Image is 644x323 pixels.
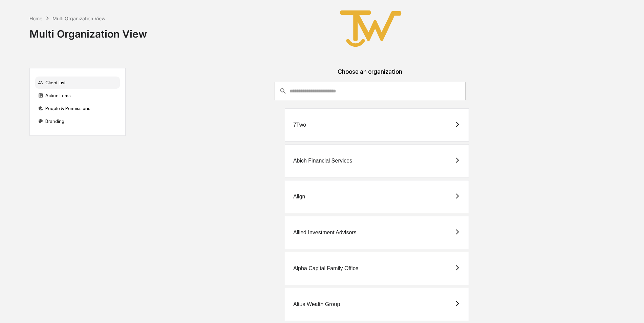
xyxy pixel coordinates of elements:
div: Multi Organization View [52,16,105,21]
div: Abich Financial Services [293,158,352,164]
div: Client List [35,77,120,89]
div: People & Permissions [35,102,120,114]
div: 7Two [293,122,306,128]
div: Allied Investment Advisors [293,230,357,236]
div: Altus Wealth Group [293,301,340,307]
div: consultant-dashboard__filter-organizations-search-bar [275,82,466,100]
div: Alpha Capital Family Office [293,265,359,272]
div: Action Items [35,89,120,102]
div: Home [29,16,42,21]
div: Multi Organization View [29,22,147,40]
div: Branding [35,115,120,127]
div: Choose an organization [131,68,609,82]
img: True West [337,5,405,52]
div: Align [293,194,305,200]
